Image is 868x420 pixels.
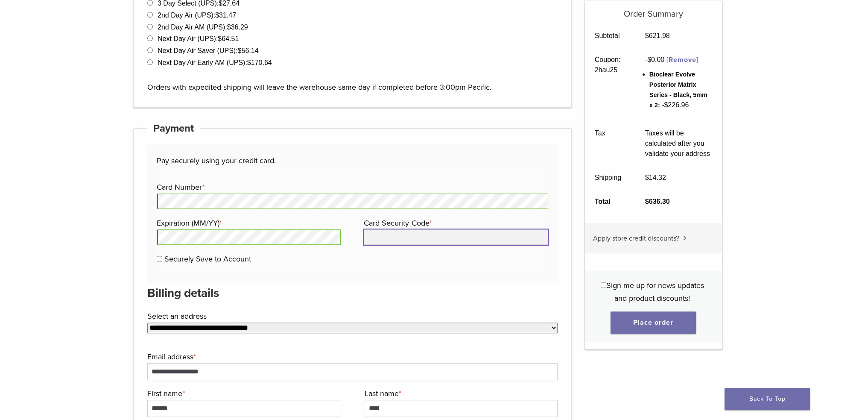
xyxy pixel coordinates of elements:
[164,254,251,264] label: Securely Save to Account
[147,118,200,139] h4: Payment
[645,198,670,205] bdi: 636.30
[147,283,558,303] h3: Billing details
[647,56,664,63] span: 0.00
[585,24,635,48] th: Subtotal
[158,12,236,19] label: 2nd Day Air (UPS):
[157,167,548,273] fieldset: Payment Info
[666,56,698,64] a: Remove 2hau25 coupon
[662,101,689,109] span: - 226.96
[585,48,635,121] th: Coupon: 2hau25
[147,68,558,94] p: Orders with expedited shipping will leave the warehouse same day if completed before 3:00pm Pacific.
[645,198,649,205] span: $
[238,47,242,54] span: $
[606,281,704,303] span: Sign me up for news updates and product discounts!
[601,282,606,288] input: Sign me up for news updates and product discounts!
[238,47,259,54] bdi: 56.14
[227,23,231,31] span: $
[725,388,810,410] a: Back To Top
[585,190,635,214] th: Total
[585,166,635,190] th: Shipping
[645,174,666,181] bdi: 14.32
[645,174,649,181] span: $
[593,234,679,243] span: Apply store credit discounts?
[645,32,670,39] bdi: 621.98
[647,56,651,63] span: $
[227,23,248,31] bdi: 36.29
[683,236,687,240] img: caret.svg
[645,32,649,39] span: $
[635,48,722,121] td: -
[247,59,251,66] span: $
[611,311,696,334] button: Place order
[158,47,259,54] label: Next Day Air Saver (UPS):
[158,59,272,66] label: Next Day Air Early AM (UPS):
[215,12,219,19] span: $
[147,310,556,323] label: Select an address
[585,0,722,19] h5: Order Summary
[157,181,546,194] label: Card Number
[218,35,222,42] span: $
[649,71,707,109] span: Bioclear Evolve Posterior Matrix Series - Black, 5mm x 2:
[158,35,239,42] label: Next Day Air (UPS):
[365,387,555,400] label: Last name
[157,154,548,167] p: Pay securely using your credit card.
[364,217,546,229] label: Card Security Code
[157,217,339,229] label: Expiration (MM/YY)
[218,35,239,42] bdi: 64.51
[635,121,722,166] td: Taxes will be calculated after you validate your address
[585,121,635,166] th: Tax
[147,350,556,363] label: Email address
[215,12,236,19] bdi: 31.47
[158,23,248,31] label: 2nd Day Air AM (UPS):
[147,387,338,400] label: First name
[664,101,668,109] span: $
[247,59,272,66] bdi: 170.64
